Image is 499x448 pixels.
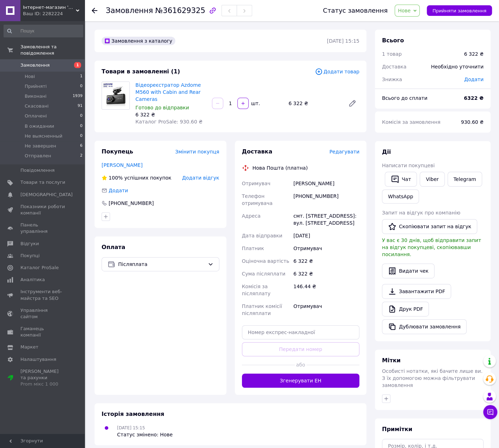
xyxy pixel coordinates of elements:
a: Редагувати [345,96,359,110]
a: Друк PDF [382,302,429,316]
a: [PERSON_NAME] [102,162,142,168]
span: Доставка [242,148,273,155]
span: 100% [109,175,123,181]
span: Платник комісії післяплати [242,303,282,316]
span: 1 товар [382,51,402,57]
span: Товари та послуги [20,179,65,186]
span: 0 [80,83,83,90]
div: [PERSON_NAME] [292,177,361,190]
span: 6 [80,143,83,149]
time: [DATE] 15:15 [327,38,359,44]
a: Viber [420,172,444,187]
span: Дії [382,149,391,155]
span: Гаманець компанії [20,326,65,338]
img: Відеореєстратор Azdome M560 with Cabin and Rear Cameras [102,82,129,109]
span: Телефон отримувача [242,193,273,206]
span: 2 [80,153,83,159]
span: Товари в замовленні (1) [102,68,180,75]
span: Оплачені [25,113,47,119]
span: Отправлен [25,153,51,159]
div: Ваш ID: 2282224 [23,11,85,17]
span: Інтернет-магазин 'haNG'out [23,4,76,11]
button: Згенерувати ЕН [242,374,360,388]
span: 0 [80,133,83,139]
span: Каталог ProSale: 930.60 ₴ [135,119,202,125]
span: 1 [74,62,81,68]
button: Чат з покупцем [483,405,497,419]
span: 930.60 ₴ [461,119,483,125]
button: Прийняти замовлення [427,5,492,16]
span: Оціночна вартість [242,258,289,264]
div: успішних покупок [102,174,171,181]
span: [DATE] 15:15 [117,425,145,430]
span: Комісія за замовлення [382,119,440,125]
span: Змінити покупця [175,149,219,155]
span: Редагувати [329,149,359,155]
span: Прийняті [25,83,47,90]
span: Мітки [382,357,401,364]
div: Статус замовлення [323,7,388,14]
div: 6 322 ₴ [464,50,483,57]
span: Додати [109,188,128,193]
span: Каталог ProSale [20,265,59,271]
span: 0 [80,113,83,119]
span: Замовлення [20,62,50,68]
div: Повернутися назад [92,7,97,14]
span: Налаштування [20,356,56,363]
span: Відгуки [20,241,39,247]
b: 6322 ₴ [464,95,483,101]
div: Отримувач [292,300,361,320]
span: Отримувач [242,181,270,186]
span: Дата відправки [242,233,282,238]
span: Замовлення [106,6,153,15]
div: 6 322 ₴ [135,111,206,118]
span: 1 [80,73,83,80]
span: Скасовані [25,103,49,109]
span: У вас є 30 днів, щоб відправити запит на відгук покупцеві, скопіювавши посилання. [382,237,481,257]
span: Не выясненный [25,133,62,139]
div: [DATE] [292,229,361,242]
span: Виконані [25,93,47,99]
div: [PHONE_NUMBER] [292,190,361,210]
span: Доставка [382,64,406,69]
div: Нова Пошта (платна) [251,164,310,171]
button: Скопіювати запит на відгук [382,219,477,234]
div: Замовлення з каталогу [102,37,175,45]
span: Покупець [102,148,133,155]
span: Додати відгук [182,175,219,181]
span: [PERSON_NAME] та рахунки [20,368,65,388]
span: Нове [398,8,410,13]
div: Статус змінено: Нове [117,431,173,438]
span: Оплата [102,244,125,250]
span: В ожидании [25,123,54,129]
span: Додати [464,77,483,82]
span: Платник [242,246,264,251]
span: №361629325 [155,6,205,15]
span: Показники роботи компанії [20,204,65,216]
span: або [295,361,306,368]
span: 91 [78,103,83,109]
span: Післяплата [118,260,205,268]
a: WhatsApp [382,189,419,204]
span: Запит на відгук про компанію [382,210,460,216]
div: 6 322 ₴ [286,98,342,108]
span: Повідомлення [20,167,55,174]
span: Управління сайтом [20,307,65,320]
span: Додати товар [315,68,359,75]
span: Знижка [382,77,402,82]
span: Замовлення та повідомлення [20,44,85,56]
span: Особисті нотатки, які бачите лише ви. З їх допомогою можна фільтрувати замовлення [382,368,482,388]
a: Telegram [448,172,482,187]
div: 146.44 ₴ [292,280,361,300]
span: Адреса [242,213,261,219]
a: Завантажити PDF [382,284,451,299]
span: Всього до сплати [382,95,427,101]
span: Комісія за післяплату [242,284,270,296]
span: Примітки [382,426,412,432]
span: Прийняти замовлення [432,8,486,13]
span: Нові [25,73,35,80]
div: Prom мікс 1 000 [20,381,65,387]
div: 6 322 ₴ [292,255,361,267]
span: [DEMOGRAPHIC_DATA] [20,192,73,198]
a: Відеореєстратор Azdome M560 with Cabin and Rear Cameras [135,82,201,102]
